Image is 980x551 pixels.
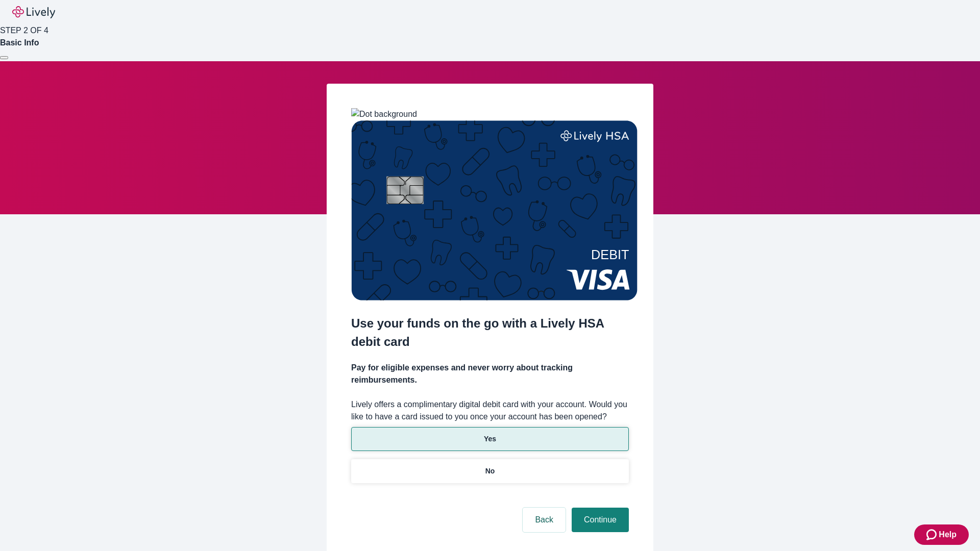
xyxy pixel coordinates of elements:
[926,529,939,541] svg: Zendesk support icon
[484,434,496,444] p: Yes
[351,108,417,120] img: Dot background
[351,314,629,351] h2: Use your funds on the go with a Lively HSA debit card
[572,508,629,532] button: Continue
[523,508,566,532] button: Back
[351,398,629,423] label: Lively offers a complimentary digital debit card with your account. Would you like to have a card...
[351,459,629,483] button: No
[351,362,629,386] h4: Pay for eligible expenses and never worry about tracking reimbursements.
[351,120,638,300] img: Debit card
[939,529,957,541] span: Help
[485,466,495,477] p: No
[351,427,629,451] button: Yes
[914,524,969,545] button: Zendesk support iconHelp
[12,6,55,18] img: Lively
